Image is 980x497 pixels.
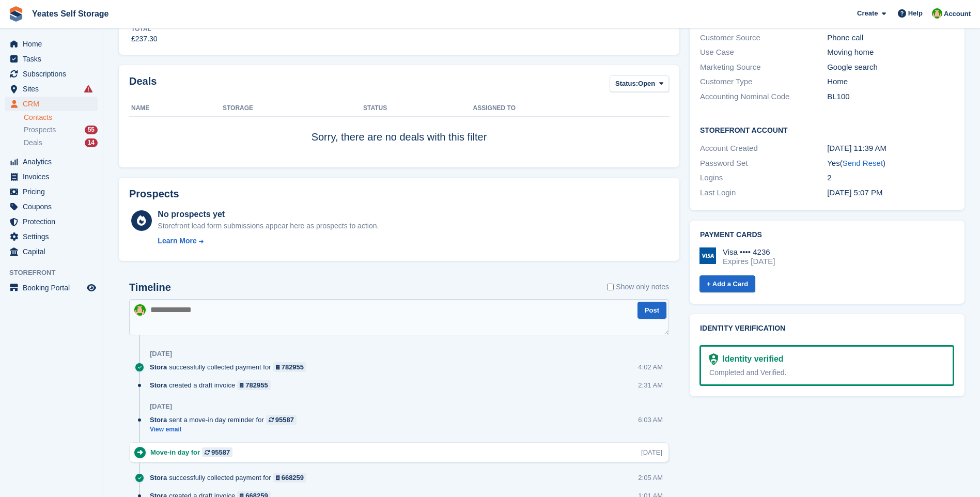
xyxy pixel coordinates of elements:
h2: Timeline [129,282,171,293]
a: 782955 [273,362,307,372]
a: View email [150,425,302,434]
a: menu [5,67,98,81]
button: Post [637,302,666,319]
div: Customer Source [700,32,827,44]
div: Google search [827,61,954,73]
div: [DATE] [150,350,172,358]
input: Show only notes [607,282,614,292]
a: 95587 [202,447,232,457]
div: [DATE] [641,447,662,457]
img: Visa Logo [699,247,716,264]
div: Moving home [827,46,954,58]
span: Analytics [23,154,85,169]
div: Identity verified [718,353,783,365]
div: 95587 [211,447,230,457]
a: Deals 14 [24,137,98,148]
div: Learn More [158,236,196,246]
th: Storage [223,100,363,117]
div: Home [827,76,954,88]
div: 2 [827,172,954,184]
span: Sorry, there are no deals with this filter [312,131,487,143]
a: menu [5,184,98,199]
span: Storefront [9,268,103,278]
a: menu [5,199,98,214]
div: Account Created [700,143,827,154]
div: Yes [827,158,954,169]
a: menu [5,169,98,184]
span: Prospects [24,125,56,135]
a: Preview store [85,282,98,294]
a: menu [5,97,98,111]
a: Learn More [158,236,379,246]
div: 4:02 AM [638,362,663,372]
div: BL100 [827,91,954,103]
a: menu [5,281,98,295]
span: Sites [23,82,85,96]
img: Identity Verification Ready [709,353,718,365]
a: 782955 [237,380,271,390]
div: Storefront lead form submissions appear here as prospects to action. [158,221,379,231]
img: Angela Field [932,8,942,19]
div: 2:05 AM [638,473,663,483]
a: menu [5,154,98,169]
label: Show only notes [607,282,669,292]
div: Use Case [700,46,827,58]
span: Booking Portal [23,281,85,295]
th: Status [363,100,473,117]
div: 2:31 AM [638,380,663,390]
div: Logins [700,172,827,184]
div: [DATE] [150,402,172,411]
div: 668259 [282,473,304,483]
img: Angela Field [134,304,146,316]
a: menu [5,82,98,96]
h2: Identity verification [700,324,954,333]
div: successfully collected payment for [150,473,312,483]
a: menu [5,214,98,229]
div: [DATE] 11:39 AM [827,143,954,154]
h2: Prospects [129,188,179,200]
div: Last Login [700,187,827,199]
span: ( ) [840,159,885,167]
div: Move-in day for [150,447,238,457]
a: + Add a Card [699,275,755,292]
div: £237.30 [131,34,158,44]
span: CRM [23,97,85,111]
div: Visa •••• 4236 [723,247,775,257]
div: Password Set [700,158,827,169]
span: Coupons [23,199,85,214]
span: Stora [150,362,167,372]
div: 95587 [275,415,294,425]
div: Customer Type [700,76,827,88]
h2: Storefront Account [700,125,954,135]
div: successfully collected payment for [150,362,312,372]
th: Name [129,100,223,117]
i: Smart entry sync failures have occurred [84,85,92,93]
a: 95587 [266,415,297,425]
a: menu [5,52,98,66]
span: Stora [150,380,167,390]
span: Create [857,8,878,19]
div: Total [131,24,158,34]
div: Accounting Nominal Code [700,91,827,103]
img: stora-icon-8386f47178a22dfd0bd8f6a31ec36ba5ce8667c1dd55bd0f319d3a0aa187defe.svg [8,6,24,22]
div: 782955 [282,362,304,372]
span: Capital [23,244,85,259]
a: Yeates Self Storage [28,5,113,22]
span: Stora [150,473,167,483]
div: Completed and Verified. [709,367,944,378]
span: Deals [24,138,42,148]
button: Status: Open [610,75,669,92]
span: Stora [150,415,167,425]
span: Subscriptions [23,67,85,81]
a: menu [5,229,98,244]
div: Marketing Source [700,61,827,73]
h2: Deals [129,75,157,95]
span: Settings [23,229,85,244]
span: Pricing [23,184,85,199]
time: 2025-07-20 16:07:18 UTC [827,188,882,197]
div: 14 [85,138,98,147]
div: created a draft invoice [150,380,276,390]
span: Protection [23,214,85,229]
span: Status: [615,79,638,89]
div: sent a move-in day reminder for [150,415,302,425]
